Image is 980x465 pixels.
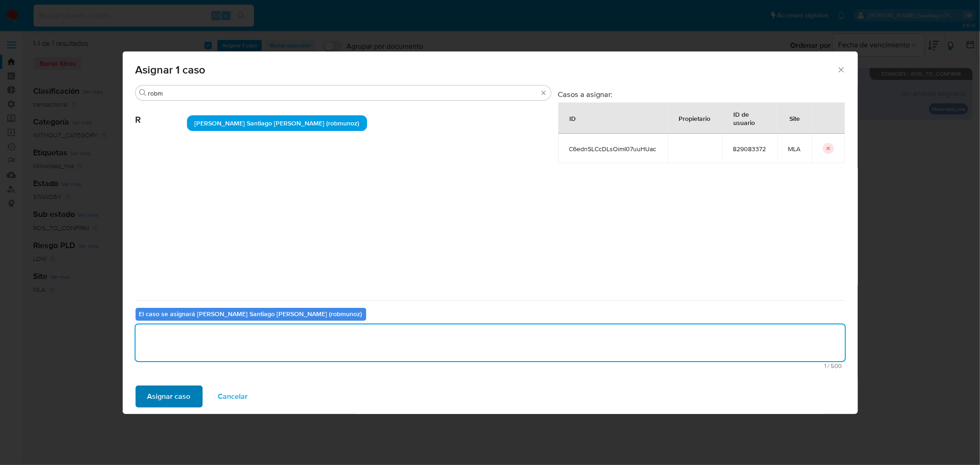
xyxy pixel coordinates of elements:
span: C6ednSLCcDLsOimI07uuHUac [569,145,657,153]
button: Cancelar [206,386,260,408]
div: [PERSON_NAME] Santiago [PERSON_NAME] (robmunoz) [187,115,367,131]
b: El caso se asignará [PERSON_NAME] Santiago [PERSON_NAME] (robmunoz) [139,309,363,318]
span: Cancelar [218,386,248,407]
span: 829083372 [733,145,766,153]
span: Máximo 500 caracteres [138,363,842,369]
span: Asignar 1 caso [136,64,837,75]
span: [PERSON_NAME] Santiago [PERSON_NAME] (robmunoz) [194,119,359,128]
div: assign-modal [123,51,858,414]
span: MLA [788,145,801,153]
button: Asignar caso [136,386,203,408]
span: Asignar caso [147,386,191,407]
span: R [136,101,187,125]
div: Site [779,107,811,129]
div: ID de usuario [723,103,777,133]
h3: Casos a asignar: [558,90,845,99]
button: Buscar [139,89,147,96]
button: Borrar [540,89,547,96]
div: Propietario [668,107,722,129]
div: ID [559,107,587,129]
button: Cerrar ventana [837,65,845,74]
button: icon-button [823,143,834,154]
input: Buscar analista [148,89,538,97]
